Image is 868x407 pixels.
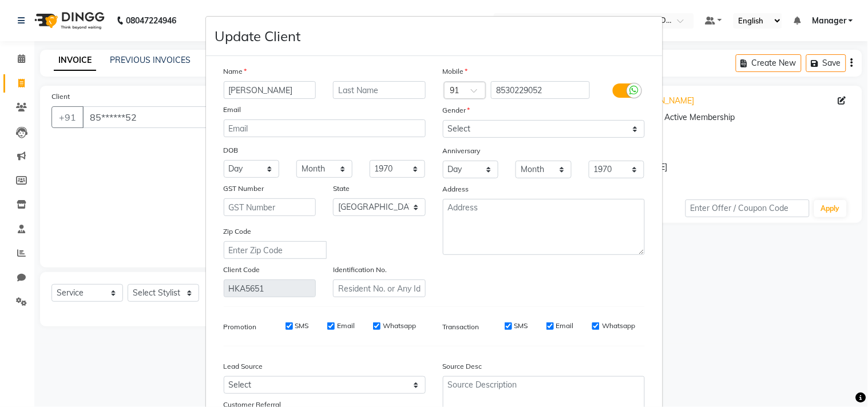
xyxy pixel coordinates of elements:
[443,184,469,194] label: Address
[443,322,479,332] label: Transaction
[602,321,635,331] label: Whatsapp
[224,198,316,216] input: GST Number
[224,105,241,115] label: Email
[224,66,247,77] label: Name
[443,146,481,156] label: Anniversary
[224,226,252,237] label: Zip Code
[224,265,260,275] label: Client Code
[224,361,263,372] label: Lead Source
[383,321,416,331] label: Whatsapp
[224,145,239,155] label: DOB
[491,81,590,99] input: Mobile
[224,241,327,259] input: Enter Zip Code
[224,119,426,137] input: Email
[224,81,316,99] input: First Name
[333,183,350,194] label: State
[443,105,470,115] label: Gender
[333,81,426,99] input: Last Name
[556,321,574,331] label: Email
[295,321,309,331] label: SMS
[224,183,264,194] label: GST Number
[215,26,301,46] h4: Update Client
[443,361,482,372] label: Source Desc
[333,280,426,297] input: Resident No. or Any Id
[514,321,528,331] label: SMS
[337,321,355,331] label: Email
[224,280,316,297] input: Client Code
[333,265,387,275] label: Identification No.
[224,322,257,332] label: Promotion
[443,66,468,77] label: Mobile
